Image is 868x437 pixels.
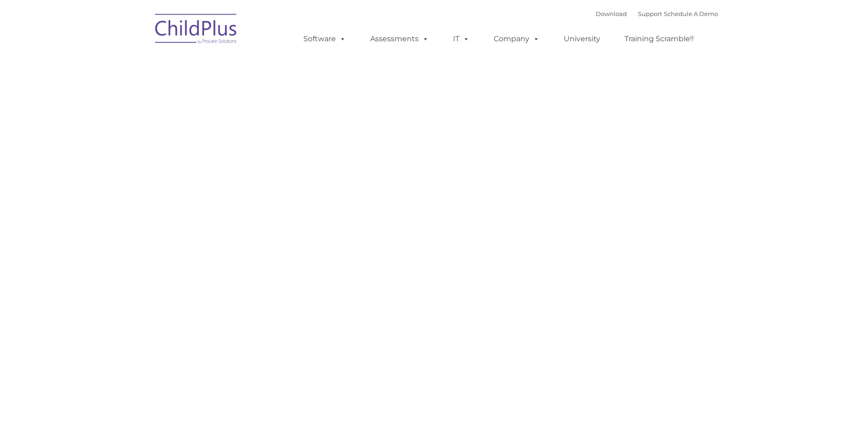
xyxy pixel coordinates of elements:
[294,30,355,48] a: Software
[444,30,479,48] a: IT
[615,30,703,48] a: Training Scramble!!
[638,10,662,17] a: Support
[596,10,627,17] a: Download
[485,30,549,48] a: Company
[664,10,718,17] a: Schedule A Demo
[555,30,609,48] a: University
[151,7,242,53] img: ChildPlus by Procare Solutions
[361,30,438,48] a: Assessments
[596,10,718,17] font: |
